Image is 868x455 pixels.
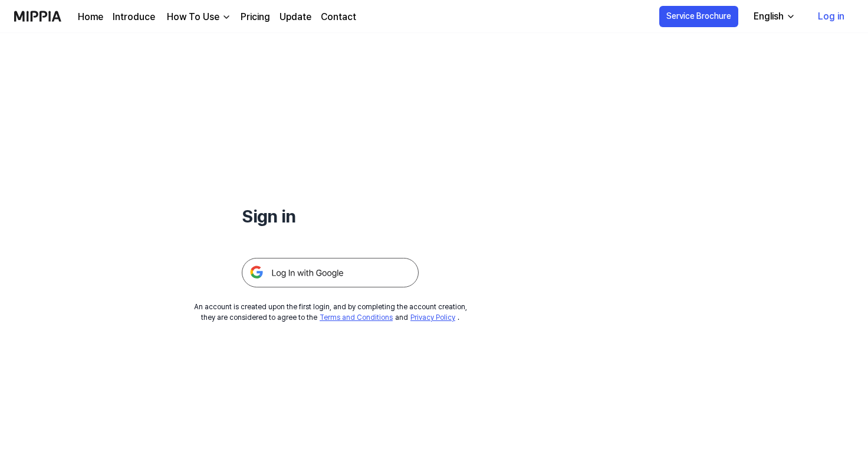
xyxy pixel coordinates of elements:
a: Home [78,10,103,24]
a: Contact [321,10,356,24]
a: Update [280,10,311,24]
div: English [751,9,786,24]
div: How To Use [165,10,222,24]
img: 구글 로그인 버튼 [242,258,419,287]
a: Introduce [113,10,155,24]
a: Pricing [241,10,270,24]
img: down [222,12,231,22]
button: How To Use [165,10,231,24]
a: Terms and Conditions [320,313,393,322]
button: Service Brochure [659,6,738,27]
div: An account is created upon the first login, and by completing the account creation, they are cons... [194,302,467,323]
h1: Sign in [242,203,419,230]
button: English [744,5,803,28]
a: Privacy Policy [410,313,455,322]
